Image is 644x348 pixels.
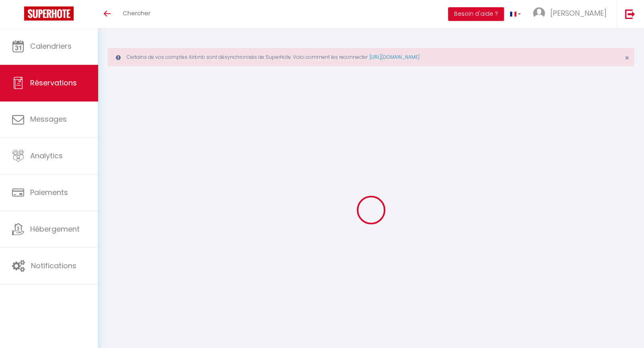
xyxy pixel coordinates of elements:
[625,53,629,63] span: ×
[31,261,76,271] span: Notifications
[30,151,63,161] span: Analytics
[6,3,31,27] button: Ouvrir le widget de chat LiveChat
[30,187,68,197] span: Paiements
[448,7,504,21] button: Besoin d'aide ?
[107,48,634,66] div: Certains de vos comptes Airbnb sont désynchronisés de SuperHote. Voici comment les reconnecter :
[625,54,629,62] button: Close
[24,6,74,21] img: Super Booking
[123,9,150,17] span: Chercher
[30,114,67,124] span: Messages
[30,78,77,88] span: Réservations
[30,224,80,234] span: Hébergement
[533,7,545,19] img: ...
[550,8,607,18] span: [PERSON_NAME]
[30,41,72,51] span: Calendriers
[625,9,635,19] img: logout
[370,54,420,60] a: [URL][DOMAIN_NAME]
